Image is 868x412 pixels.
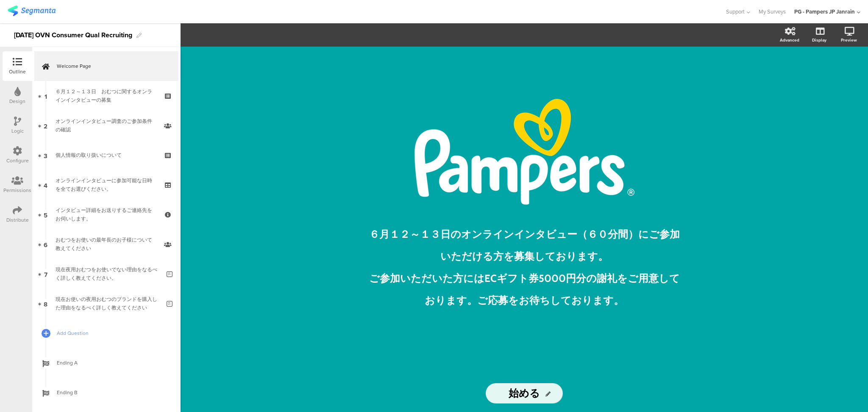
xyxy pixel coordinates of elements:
[56,117,157,134] div: オンラインインタビュー調査のご参加条件の確認
[57,359,165,367] span: Ending A
[44,269,47,278] span: 7
[44,239,47,249] span: 6
[34,229,178,259] a: 6 おむつをお使いの最年長のお子様について教えてください
[45,91,47,100] span: 1
[56,265,160,282] div: 現在夜用おむつをお使いでない理由をなるべく詳しく教えてください。
[34,378,178,407] a: Ending B
[369,228,680,262] span: ６月１２～１３日のオンラインインタビュー（６０分間）にご参加いただける方を募集しております。
[6,157,29,164] div: Configure
[44,121,47,130] span: 2
[34,259,178,289] a: 7 現在夜用おむつをお使いでない理由をなるべく詳しく教えてください。
[44,150,47,160] span: 3
[56,295,160,312] div: 現在お使いの夜用おむつのブランドを購入した理由をなるべく詳しく教えてください
[34,111,178,140] a: 2 オンラインインタビュー調査のご参加条件の確認
[841,37,857,43] div: Preview
[812,37,826,43] div: Display
[57,388,165,397] span: Ending B
[780,37,799,43] div: Advanced
[57,62,165,70] span: Welcome Page
[9,97,25,105] div: Design
[34,348,178,378] a: Ending A
[3,187,31,194] div: Permissions
[11,127,24,135] div: Logic
[486,383,563,404] input: Start
[9,68,26,75] div: Outline
[44,299,47,308] span: 8
[34,81,178,111] a: 1 ６月１２～１３日 おむつに関するオンラインインタビューの募集
[34,140,178,170] a: 3 個人情報の取り扱いについて
[369,272,680,306] span: ご参加いただいた方にはECギフト券5000円分の謝礼をご用意しております。﻿ご応募をお待ちしております。
[14,28,132,42] div: [DATE] OVN Consumer Qual Recruiting
[794,8,855,16] div: PG - Pampers JP Janrain
[6,216,29,224] div: Distribute
[44,210,47,219] span: 5
[56,206,157,223] div: インタビュー詳細をお送りするご連絡先をお伺いします。
[56,151,157,159] div: 個人情報の取り扱いについて
[44,180,47,189] span: 4
[56,87,157,104] div: ６月１２～１３日 おむつに関するオンラインインタビューの募集
[57,329,165,337] span: Add Question
[34,289,178,318] a: 8 現在お使いの夜用おむつのブランドを購入した理由をなるべく詳しく教えてください
[8,6,56,16] img: segmanta logo
[34,170,178,200] a: 4 オンラインインタビューに参加可能な日時を全てお選びください。
[34,51,178,81] a: Welcome Page
[56,236,157,253] div: おむつをお使いの最年長のお子様について教えてください
[726,8,745,16] span: Support
[34,200,178,229] a: 5 インタビュー詳細をお送りするご連絡先をお伺いします。
[56,176,157,193] div: オンラインインタビューに参加可能な日時を全てお選びください。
